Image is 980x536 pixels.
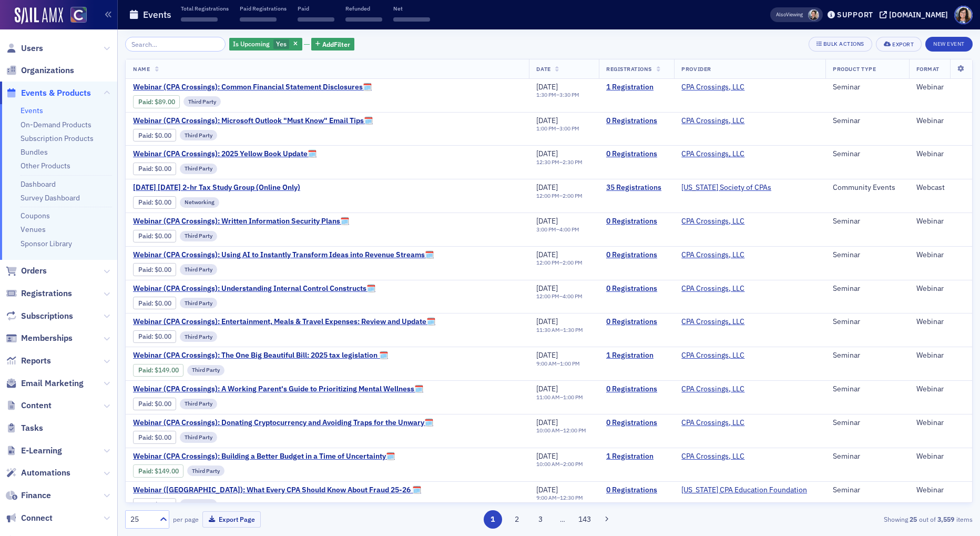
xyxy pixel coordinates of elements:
[138,165,155,173] span: :
[21,512,53,524] span: Connect
[180,197,219,208] div: Networking
[681,418,748,428] span: CPA Crossings, LLC
[21,400,52,411] span: Content
[925,37,973,52] button: New Event
[21,65,74,76] span: Organizations
[21,422,43,434] span: Tasks
[138,299,155,307] span: :
[345,5,382,12] p: Refunded
[125,37,226,52] input: Search…
[133,418,433,428] a: Webinar (CPA Crossings): Donating Cryptocurrency and Avoiding Traps for the Unwary🗓️
[138,433,155,441] span: :
[311,38,354,51] button: AddFilter
[21,490,51,501] span: Finance
[563,393,583,401] time: 1:00 PM
[809,37,872,52] button: Bulk Actions
[833,65,876,73] span: Product Type
[138,366,151,374] a: Paid
[21,120,91,129] a: On-Demand Products
[536,317,558,326] span: [DATE]
[240,17,277,22] span: ‌
[536,216,558,226] span: [DATE]
[155,433,171,441] span: $0.00
[133,217,349,226] a: Webinar (CPA Crossings): Written Information Security Plans🗓️
[21,355,51,367] span: Reports
[606,149,667,159] a: 0 Registrations
[180,231,217,241] div: Third Party
[21,43,43,54] span: Users
[889,10,948,19] div: [DOMAIN_NAME]
[536,460,560,468] time: 10:00 AM
[233,39,270,48] span: Is Upcoming
[6,43,43,54] a: Users
[63,7,87,25] a: View Homepage
[484,510,502,529] button: 1
[925,38,973,48] a: New Event
[681,250,744,260] a: CPA Crossings, LLC
[536,394,583,401] div: –
[6,512,53,524] a: Connect
[130,514,154,525] div: 25
[606,250,667,260] a: 0 Registrations
[21,332,73,344] span: Memberships
[6,400,52,411] a: Content
[681,385,744,394] a: CPA Crossings, LLC
[892,42,914,47] div: Export
[681,452,748,461] span: CPA Crossings, LLC
[138,132,155,139] span: :
[138,198,155,206] span: :
[187,365,224,376] div: Third Party
[21,288,72,299] span: Registrations
[833,149,901,159] div: Seminar
[606,183,667,193] a: 35 Registrations
[229,38,302,51] div: Yes
[6,288,72,299] a: Registrations
[916,183,965,193] div: Webcast
[21,211,50,220] a: Coupons
[133,163,176,175] div: Paid: 0 - $0
[133,385,423,394] a: Webinar (CPA Crossings): A Working Parent's Guide to Prioritizing Mental Wellness🗓️
[155,232,171,240] span: $0.00
[536,284,558,293] span: [DATE]
[15,7,63,24] img: SailAMX
[681,351,748,360] span: CPA Crossings, LLC
[606,65,652,73] span: Registrations
[180,499,217,510] div: Third Party
[180,130,217,140] div: Third Party
[833,385,901,394] div: Seminar
[536,125,556,132] time: 1:00 PM
[908,514,919,524] strong: 25
[808,9,819,21] span: Pamela Galey-Coleman
[681,116,744,126] a: CPA Crossings, LLC
[345,17,382,22] span: ‌
[133,317,435,327] a: Webinar (CPA Crossings): Entertainment, Meals & Travel Expenses: Review and Update🗓️
[536,451,558,461] span: [DATE]
[536,427,560,434] time: 10:00 AM
[536,360,580,367] div: –
[133,398,176,410] div: Paid: 0 - $0
[681,486,807,495] a: [US_STATE] CPA Education Foundation
[133,250,434,260] span: Webinar (CPA Crossings): Using AI to Instantly Transform Ideas into Revenue Streams🗓️
[6,355,51,367] a: Reports
[681,351,744,360] a: CPA Crossings, LLC
[133,83,372,92] a: Webinar (CPA Crossings): Common Financial Statement Disclosures🗓️
[536,292,559,300] time: 12:00 PM
[155,501,171,509] span: $0.00
[681,284,744,294] a: CPA Crossings, LLC
[833,351,901,360] div: Seminar
[833,183,901,193] div: Community Events
[133,431,176,443] div: Paid: 0 - $0
[21,467,70,479] span: Automations
[183,96,221,107] div: Third Party
[833,284,901,294] div: Seminar
[681,284,748,294] span: CPA Crossings, LLC
[563,460,583,468] time: 2:00 PM
[559,125,579,132] time: 3:00 PM
[698,514,973,524] div: Showing out of items
[138,232,151,240] a: Paid
[681,250,748,260] span: CPA Crossings, LLC
[606,385,667,394] a: 0 Registrations
[133,464,183,477] div: Paid: 1 - $14900
[133,330,176,343] div: Paid: 0 - $0
[21,310,73,322] span: Subscriptions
